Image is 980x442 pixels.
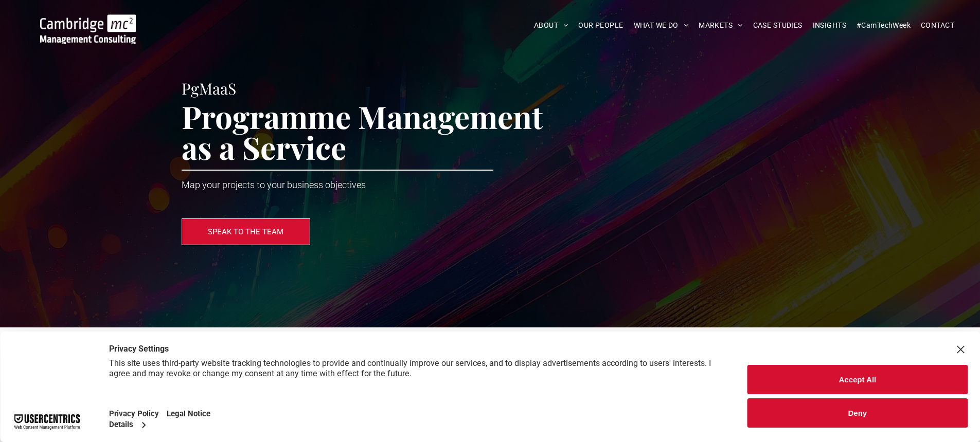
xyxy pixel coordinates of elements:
a: SPEAK TO THE TEAM [182,218,310,245]
a: CONTACT [916,17,959,33]
a: OUR PEOPLE [573,17,628,33]
span: PgMaaS [182,78,236,99]
span: Map your projects to your business objectives [182,179,366,190]
a: #CamTechWeek [851,17,916,33]
span: SPEAK TO THE TEAM [208,219,283,245]
a: Your Business Transformed | Cambridge Management Consulting [40,16,136,27]
a: MARKETS [693,17,747,33]
a: WHAT WE DO [629,17,694,33]
a: CASE STUDIES [748,17,808,33]
a: ABOUT [529,17,574,33]
a: INSIGHTS [808,17,851,33]
img: Cambridge MC Logo [40,14,136,44]
span: Programme Management as a Service [182,96,543,168]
